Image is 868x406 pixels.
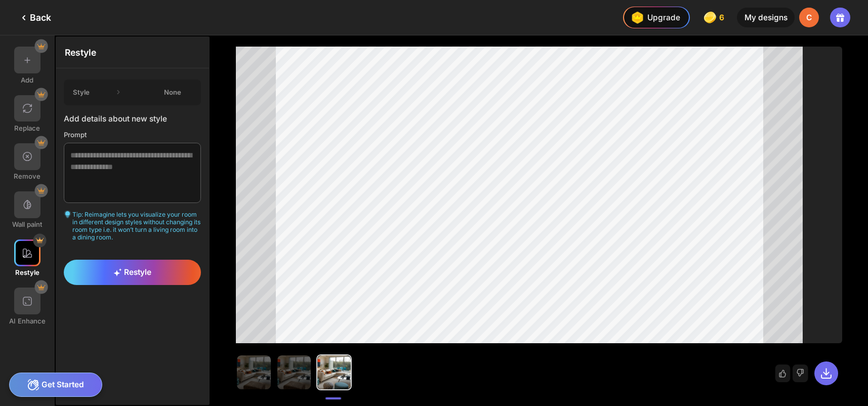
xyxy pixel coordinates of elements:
div: Tip: Reimagine lets you visualize your room in different design styles without changing its room ... [64,211,201,241]
div: AI Enhance [9,317,46,325]
div: Upgrade [628,9,680,26]
img: textarea-hint-icon.svg [64,211,71,218]
div: My designs [737,8,794,28]
span: 6 [719,13,726,22]
img: upgrade-nav-btn-icon.gif [628,9,646,26]
div: Add [21,76,33,84]
div: None [152,88,193,96]
div: Remove [14,172,40,180]
div: Style [73,88,90,96]
div: Wall paint [12,220,42,228]
div: Get Started [9,373,103,397]
div: Restyle [56,37,209,68]
div: Prompt [64,131,201,139]
div: Replace [14,124,40,132]
span: Restyle [113,267,151,277]
div: C [799,8,819,28]
div: Add details about new style [64,114,201,124]
div: Restyle [15,268,39,276]
div: Back [18,12,51,24]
